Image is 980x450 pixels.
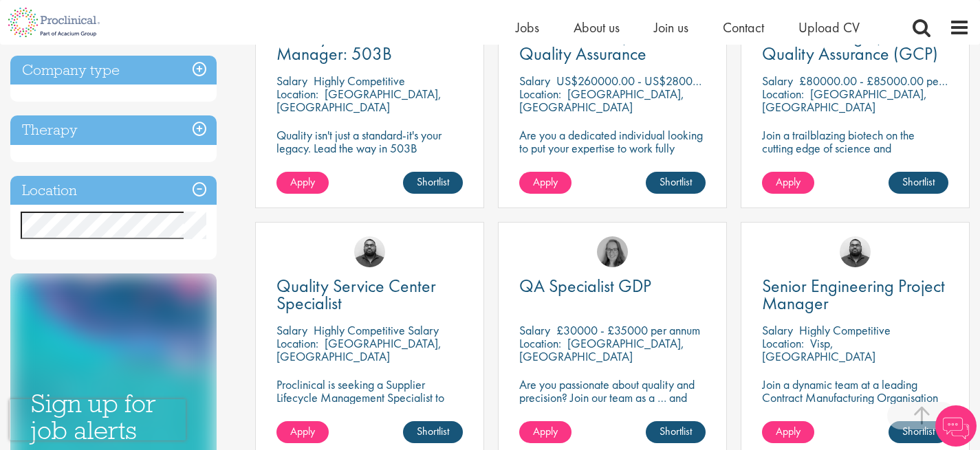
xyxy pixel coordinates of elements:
img: Ingrid Aymes [597,236,628,267]
span: Apply [776,424,801,438]
span: Location: [276,335,318,351]
span: Salary [519,73,550,89]
p: Highly Competitive Salary [314,322,439,338]
p: [GEOGRAPHIC_DATA], [GEOGRAPHIC_DATA] [276,335,442,364]
p: Highly Competitive [314,73,405,89]
p: US$260000.00 - US$280000.00 per annum [556,73,775,89]
span: Location: [519,86,561,102]
p: Quality isn't just a standard-it's your legacy. Lead the way in 503B excellence. [276,128,463,168]
p: Are you passionate about quality and precision? Join our team as a … and help ensure top-tier sta... [519,378,706,430]
p: [GEOGRAPHIC_DATA], [GEOGRAPHIC_DATA] [519,86,684,115]
span: Senior Engineering Project Manager [762,274,945,315]
span: Location: [519,335,561,351]
span: Salary [519,322,550,338]
h3: Therapy [10,115,217,145]
a: Contact [723,19,764,36]
h3: Location [10,176,217,205]
a: Apply [762,172,814,194]
a: Upload CV [798,19,860,36]
h3: Company type [10,56,217,85]
span: Apply [776,175,801,189]
a: Apply [276,172,329,194]
img: Ashley Bennett [354,236,385,267]
a: Shortlist [889,421,948,443]
p: Join a dynamic team at a leading Contract Manufacturing Organisation (CMO) and contribute to grou... [762,378,948,443]
a: Shortlist [646,421,706,443]
a: About us [574,19,620,36]
p: Highly Competitive [799,322,891,338]
a: Senior Manager, R&D Quality Assurance (GCP) [762,28,948,63]
a: Shortlist [403,421,463,443]
p: [GEOGRAPHIC_DATA], [GEOGRAPHIC_DATA] [762,86,927,115]
span: Senior Director, Clinical Quality Assurance [519,25,683,65]
iframe: reCAPTCHA [10,399,186,440]
p: [GEOGRAPHIC_DATA], [GEOGRAPHIC_DATA] [519,335,684,364]
span: Salary [762,73,793,89]
p: Join a trailblazing biotech on the cutting edge of science and technology. [762,128,948,168]
a: Apply [519,172,571,194]
p: £80000.00 - £85000.00 per annum [799,73,976,89]
span: Salary [762,322,793,338]
span: QA Specialist GDP [519,274,651,297]
span: Location: [762,86,804,102]
span: Location: [762,335,804,351]
span: Apply [533,424,558,438]
span: Senior Manager, R&D Quality Assurance (GCP) [762,25,938,65]
p: Proclinical is seeking a Supplier Lifecycle Management Specialist to support global vendor change... [276,378,463,443]
a: QA Specialist GDP [519,278,706,295]
a: Apply [276,421,329,443]
a: Apply [762,421,814,443]
span: Apply [533,175,558,189]
a: Shortlist [889,172,948,194]
a: Senior Director, Clinical Quality Assurance [519,28,706,63]
span: Salary [276,322,307,338]
img: Ashley Bennett [840,236,871,267]
span: Quality Service Center Specialist [276,274,436,315]
span: Salary [276,73,307,89]
span: Apply [290,175,315,189]
p: Are you a dedicated individual looking to put your expertise to work fully flexibly in a remote p... [519,128,706,194]
a: Senior Engineering Project Manager [762,278,948,312]
span: Quality Assurance Manager: 503B [276,25,404,65]
p: £30000 - £35000 per annum [556,322,700,338]
a: Quality Service Center Specialist [276,278,463,312]
p: Visp, [GEOGRAPHIC_DATA] [762,335,875,364]
img: Chatbot [935,405,977,447]
p: [GEOGRAPHIC_DATA], [GEOGRAPHIC_DATA] [276,86,442,115]
a: Join us [654,19,688,36]
a: Quality Assurance Manager: 503B [276,28,463,63]
span: Location: [276,86,318,102]
h3: Sign up for job alerts [31,390,196,443]
a: Apply [519,421,571,443]
a: Shortlist [646,172,706,194]
a: Shortlist [403,172,463,194]
span: Apply [290,424,315,438]
a: Jobs [516,19,539,36]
